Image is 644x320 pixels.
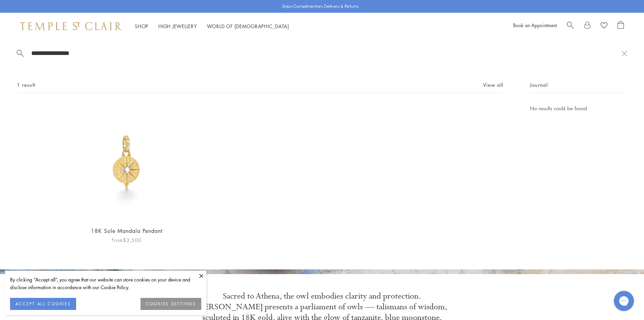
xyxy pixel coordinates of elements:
[567,21,574,31] a: Search
[123,237,142,243] span: $3,500
[91,227,163,235] a: 18K Sole Mandala Pendant
[20,22,121,30] img: Temple St. Clair
[141,298,201,310] button: COOKIES SETTINGS
[112,236,142,244] span: From
[618,21,624,31] a: Open Shopping Bag
[282,3,359,10] p: Enjoy Complimentary Delivery & Returns
[68,104,185,220] img: P31802-SOLMAN17
[17,81,36,89] span: 1 result
[158,23,197,29] a: High JewelleryHigh Jewellery
[135,23,148,29] a: ShopShop
[207,23,289,29] a: World of [DEMOGRAPHIC_DATA]World of [DEMOGRAPHIC_DATA]
[610,289,637,313] iframe: Gorgias live chat messenger
[513,22,557,28] a: Book an Appointment
[530,81,548,89] span: Journal
[601,21,607,31] a: View Wishlist
[135,22,289,30] nav: Main navigation
[483,81,503,88] a: View all
[10,276,201,291] div: By clicking “Accept all”, you agree that our website can store cookies on your device and disclos...
[530,104,627,113] p: No results could be found
[10,298,76,310] button: ACCEPT ALL COOKIES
